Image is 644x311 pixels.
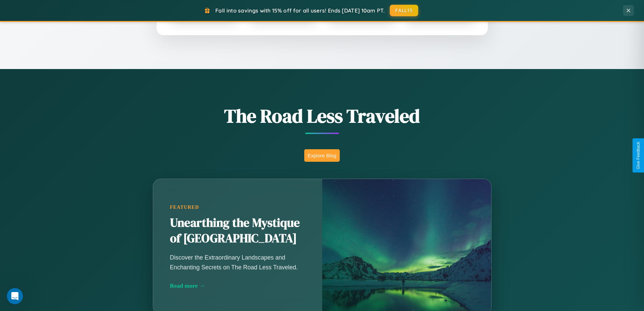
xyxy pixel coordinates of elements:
div: Give Feedback [636,142,641,169]
h2: Unearthing the Mystique of [GEOGRAPHIC_DATA] [170,215,305,246]
div: Featured [170,204,305,210]
button: Explore Blog [304,149,340,162]
p: Discover the Extraordinary Landscapes and Enchanting Secrets on The Road Less Traveled. [170,253,305,272]
button: FALL15 [390,5,418,16]
div: Read more → [170,282,305,289]
span: Fall into savings with 15% off for all users! Ends [DATE] 10am PT. [215,7,385,14]
iframe: Intercom live chat [7,288,23,304]
h1: The Road Less Traveled [119,103,525,129]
